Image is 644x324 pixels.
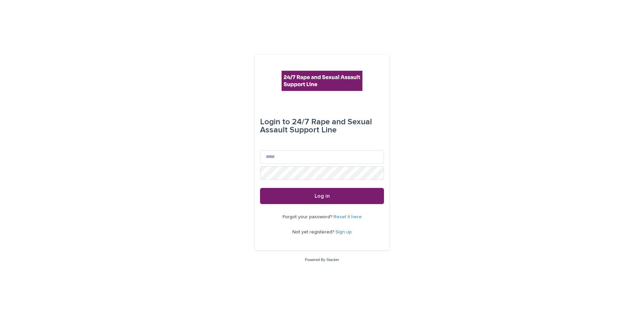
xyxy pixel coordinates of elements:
span: Login to [260,118,290,126]
a: Powered By Stacker [305,258,339,262]
a: Sign up [335,230,352,234]
img: rhQMoQhaT3yELyF149Cw [282,71,362,91]
div: 24/7 Rape and Sexual Assault Support Line [260,112,384,139]
span: Log in [315,193,330,199]
span: Not yet registered? [292,230,335,234]
button: Log in [260,188,384,204]
span: Forgot your password? [283,215,333,219]
a: Reset it here [333,215,362,219]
